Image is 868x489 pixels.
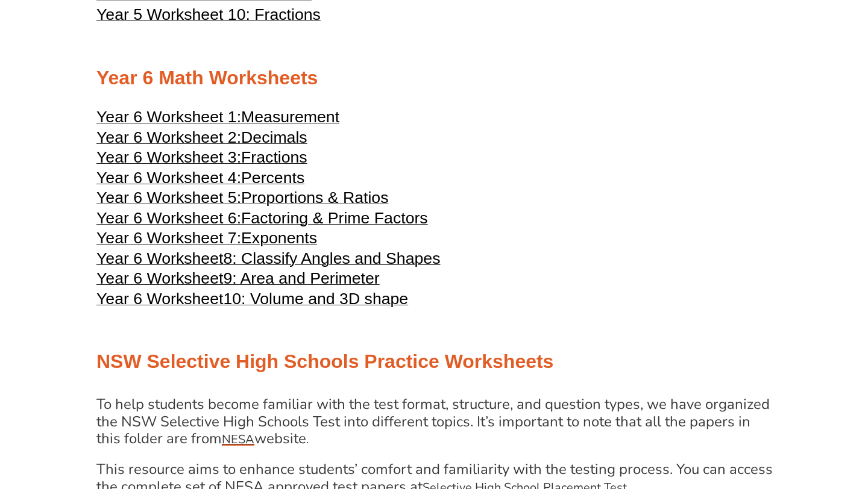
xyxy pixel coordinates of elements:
[96,169,241,187] span: Year 6 Worksheet 4:
[96,396,773,449] h4: To help students become familiar with the test format, structure, and question types, we have org...
[96,275,380,287] a: Year 6 Worksheet9: Area and Perimeter
[241,229,317,247] span: Exponents
[223,269,379,287] span: 9: Area and Perimeter
[96,108,241,126] span: Year 6 Worksheet 1:
[222,429,254,448] a: NESA
[96,174,304,186] a: Year 6 Worksheet 4:Percents
[96,295,408,307] a: Year 6 Worksheet10: Volume and 3D shape
[96,249,223,267] span: Year 6 Worksheet
[96,290,223,308] span: Year 6 Worksheet
[96,255,441,267] a: Year 6 Worksheet8: Classify Angles and Shapes
[241,188,388,207] span: Proportions & Ratios
[96,214,428,226] a: Year 6 Worksheet 6:Factoring & Prime Factors
[96,134,307,146] a: Year 6 Worksheet 2:Decimals
[96,194,389,206] a: Year 6 Worksheet 5:Proportions & Ratios
[96,229,241,247] span: Year 6 Worksheet 7:
[96,11,321,23] a: Year 5 Worksheet 10: Fractions
[96,269,223,287] span: Year 6 Worksheet
[241,169,304,187] span: Percents
[96,128,241,146] span: Year 6 Worksheet 2:
[96,154,307,166] a: Year 6 Worksheet 3:Fractions
[96,349,772,375] h2: NSW Selective High Schools Practice Worksheets
[96,234,317,246] a: Year 6 Worksheet 7:Exponents
[96,188,241,207] span: Year 6 Worksheet 5:
[241,128,307,146] span: Decimals
[96,148,241,166] span: Year 6 Worksheet 3:
[96,5,321,23] span: Year 5 Worksheet 10: Fractions
[241,209,428,227] span: Factoring & Prime Factors
[96,66,772,91] h2: Year 6 Math Worksheets
[223,290,408,308] span: 10: Volume and 3D shape
[223,249,440,267] span: 8: Classify Angles and Shapes
[222,431,254,447] span: NESA
[96,209,241,227] span: Year 6 Worksheet 6:
[661,353,868,489] iframe: Chat Widget
[96,113,339,125] a: Year 6 Worksheet 1:Measurement
[306,431,309,447] span: .
[241,108,339,126] span: Measurement
[241,148,307,166] span: Fractions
